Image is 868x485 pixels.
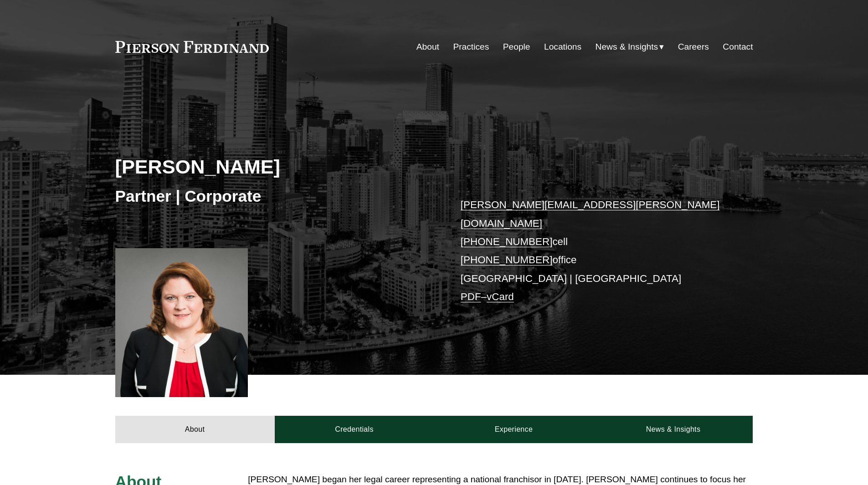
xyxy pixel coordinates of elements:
a: [PHONE_NUMBER] [461,254,553,265]
a: [PHONE_NUMBER] [461,236,553,247]
span: News & Insights [596,39,658,55]
a: PDF [461,291,481,302]
a: Practices [453,38,489,56]
a: Experience [434,416,594,443]
a: About [115,416,275,443]
a: [PERSON_NAME][EMAIL_ADDRESS][PERSON_NAME][DOMAIN_NAME] [461,199,720,229]
p: cell office [GEOGRAPHIC_DATA] | [GEOGRAPHIC_DATA] – [461,196,726,306]
a: Credentials [275,416,434,443]
a: People [503,38,530,56]
h2: [PERSON_NAME] [115,155,434,179]
a: Careers [678,38,709,56]
a: folder dropdown [596,38,664,56]
a: News & Insights [593,416,753,443]
a: About [416,38,439,56]
a: Contact [723,38,753,56]
a: Locations [544,38,581,56]
h3: Partner | Corporate [115,186,434,206]
a: vCard [487,291,514,302]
